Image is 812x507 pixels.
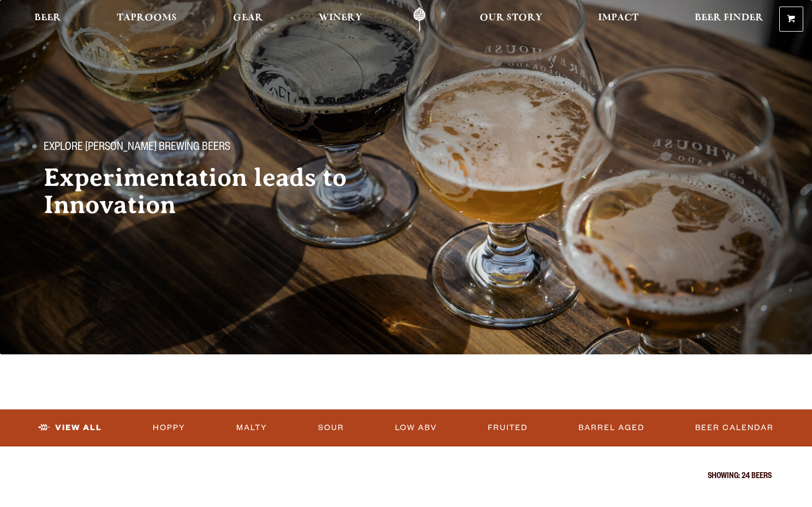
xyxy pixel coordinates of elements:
[44,164,384,219] h2: Experimentation leads to Innovation
[688,7,771,32] a: Beer Finder
[226,7,270,32] a: Gear
[117,14,177,22] span: Taprooms
[598,14,638,22] span: Impact
[314,415,349,440] a: Sour
[399,7,440,32] a: Odell Home
[44,141,230,155] span: Explore [PERSON_NAME] Brewing Beers
[691,415,778,440] a: Beer Calendar
[483,415,532,440] a: Fruited
[312,7,369,32] a: Winery
[695,14,763,22] span: Beer Finder
[232,415,272,440] a: Malty
[27,7,68,32] a: Beer
[473,7,550,32] a: Our Story
[34,415,106,440] a: View All
[391,415,441,440] a: Low ABV
[319,14,362,22] span: Winery
[574,415,649,440] a: Barrel Aged
[148,415,190,440] a: Hoppy
[480,14,542,22] span: Our Story
[34,14,61,22] span: Beer
[40,473,772,481] p: Showing: 24 Beers
[591,7,646,32] a: Impact
[110,7,184,32] a: Taprooms
[233,14,263,22] span: Gear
